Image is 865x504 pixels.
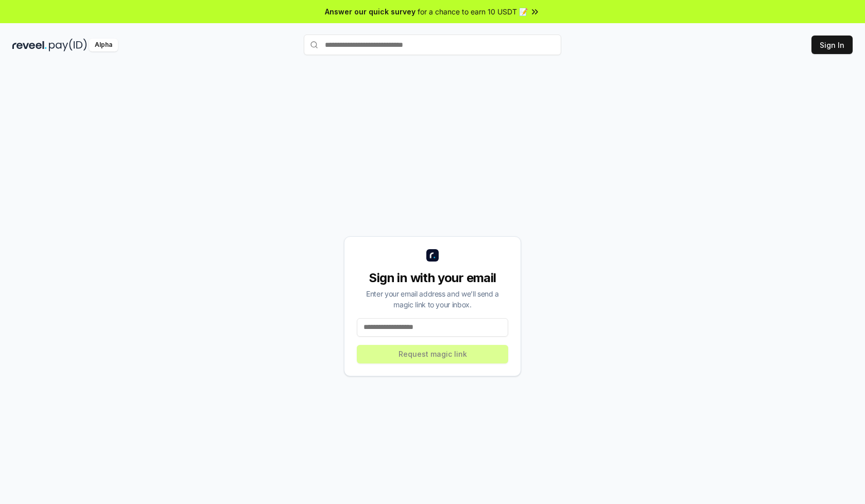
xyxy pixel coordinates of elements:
[418,6,528,17] span: for a chance to earn 10 USDT 📝
[12,39,47,51] img: reveel_dark
[89,39,118,51] div: Alpha
[325,6,416,17] span: Answer our quick survey
[811,36,853,54] button: Sign In
[49,39,87,51] img: pay_id
[357,270,508,286] div: Sign in with your email
[426,249,439,262] img: logo_small
[357,288,508,310] div: Enter your email address and we’ll send a magic link to your inbox.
